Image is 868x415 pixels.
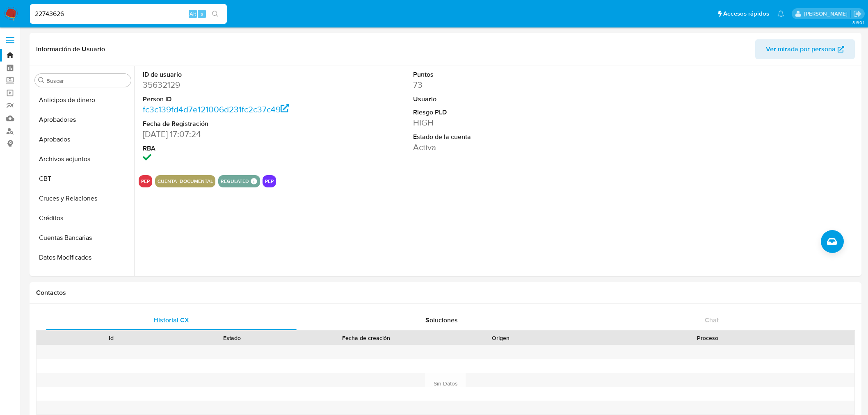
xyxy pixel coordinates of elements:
[446,334,555,342] div: Origen
[32,169,134,189] button: CBT
[32,208,134,228] button: Créditos
[413,95,585,104] dt: Usuario
[30,9,227,19] input: Buscar usuario o caso...
[32,130,134,149] button: Aprobados
[804,10,850,18] p: gregorio.negri@mercadolibre.com
[46,77,128,84] input: Buscar
[32,149,134,169] button: Archivos adjuntos
[143,119,315,128] dt: Fecha de Registración
[32,267,134,287] button: Devices Geolocation
[298,334,434,342] div: Fecha de creación
[723,9,769,18] span: Accesos rápidos
[766,39,836,59] span: Ver mirada por persona
[143,70,315,79] dt: ID de usuario
[143,79,315,91] dd: 35632129
[32,110,134,130] button: Aprobadores
[36,45,105,53] h1: Información de Usuario
[413,70,585,79] dt: Puntos
[413,132,585,141] dt: Estado de la cuenta
[853,9,862,18] a: Salir
[413,117,585,128] dd: HIGH
[143,95,315,104] dt: Person ID
[177,334,286,342] div: Estado
[57,334,166,342] div: Id
[32,228,134,248] button: Cuentas Bancarias
[153,315,189,325] span: Historial CX
[755,39,855,59] button: Ver mirada por persona
[207,8,224,20] button: search-icon
[190,10,196,18] span: Alt
[32,90,134,110] button: Anticipos de dinero
[32,248,134,267] button: Datos Modificados
[32,189,134,208] button: Cruces y Relaciones
[413,79,585,91] dd: 73
[425,315,458,325] span: Soluciones
[143,103,289,115] a: fc3c139fd4d7e121006d231fc2c37c49
[143,128,315,140] dd: [DATE] 17:07:24
[36,289,855,297] h1: Contactos
[777,10,784,17] a: Notificaciones
[566,334,849,342] div: Proceso
[38,77,45,84] button: Buscar
[201,10,203,18] span: s
[413,108,585,117] dt: Riesgo PLD
[705,315,719,325] span: Chat
[413,141,585,153] dd: Activa
[143,144,315,153] dt: RBA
